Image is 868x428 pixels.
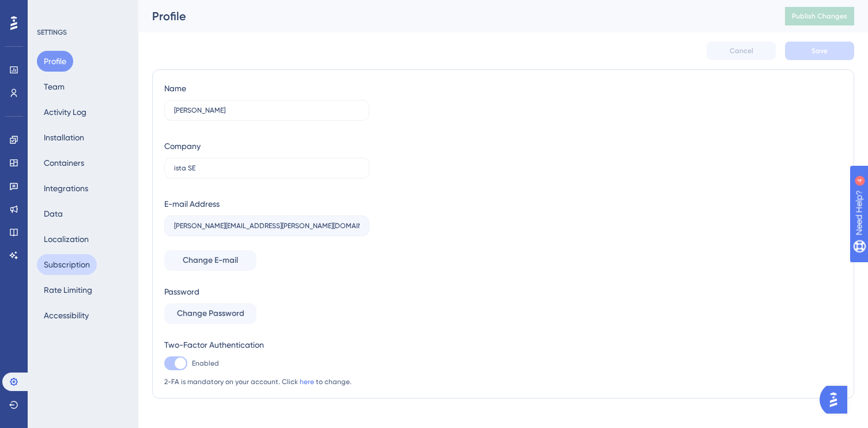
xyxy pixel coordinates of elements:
[730,46,753,55] span: Cancel
[37,280,99,300] button: Rate Limiting
[37,51,73,72] button: Profile
[27,3,72,17] span: Need Help?
[785,7,854,25] button: Publish Changes
[792,12,847,21] span: Publish Changes
[80,6,84,15] div: 4
[37,76,71,97] button: Team
[177,307,244,321] span: Change Password
[164,377,369,386] span: 2-FA is mandatory on your account. Click to change.
[164,285,369,299] div: Password
[820,382,854,417] iframe: UserGuiding AI Assistant Launcher
[37,178,95,199] button: Integrations
[37,127,91,148] button: Installation
[174,164,360,172] input: Company Name
[707,42,776,60] button: Cancel
[812,46,828,55] span: Save
[164,139,201,153] div: Company
[192,359,219,368] span: Enabled
[37,28,130,37] div: SETTINGS
[37,305,96,326] button: Accessibility
[37,254,97,275] button: Subscription
[785,42,854,60] button: Save
[37,152,91,173] button: Containers
[164,197,220,211] div: E-mail Address
[164,250,256,271] button: Change E-mail
[164,303,256,324] button: Change Password
[152,8,756,24] div: Profile
[37,102,93,122] button: Activity Log
[37,203,70,224] button: Data
[300,378,314,386] a: here
[174,106,360,114] input: Name Surname
[164,81,186,95] div: Name
[183,254,238,267] span: Change E-mail
[164,338,369,352] div: Two-Factor Authentication
[174,222,360,230] input: E-mail Address
[37,229,96,250] button: Localization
